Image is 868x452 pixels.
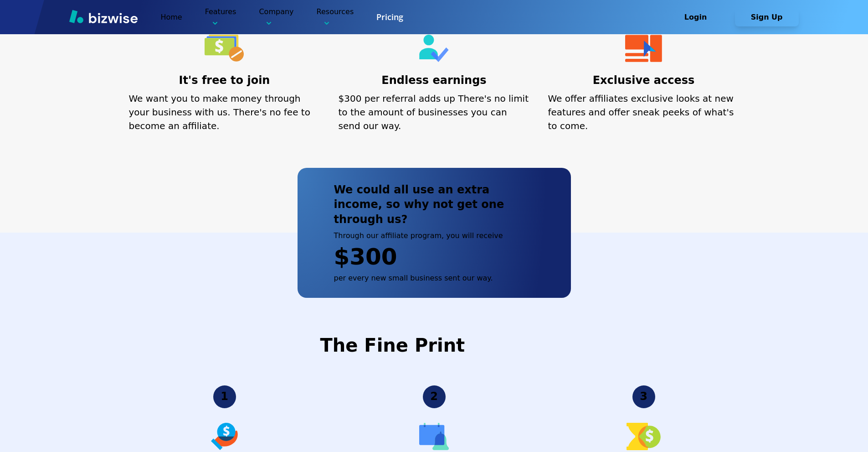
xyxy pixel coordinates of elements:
[205,6,236,28] p: Features
[593,73,695,88] h3: Exclusive access
[221,389,228,404] h3: 1
[430,389,438,404] h3: 2
[664,13,735,21] a: Login
[259,6,293,28] p: Company
[129,92,320,133] p: We want you to make money through your business with us. There's no fee to become an affiliate.
[548,92,740,133] p: We offer affiliates exclusive looks at new features and offer sneak peeks of what's to come.
[334,244,534,270] h1: $300
[376,11,403,23] a: Pricing
[339,92,530,133] p: $300 per referral adds up There's no limit to the amount of businesses you can send our way.
[419,35,449,62] img: Endless earnings Icon
[735,13,799,21] a: Sign Up
[334,182,534,227] h3: We could all use an extra income, so why not get one through us?
[334,273,534,283] p: per every new small business sent our way.
[69,10,138,23] img: Bizwise Logo
[664,8,728,26] button: Login
[625,35,663,62] img: Exclusive access Icon
[419,423,448,450] img: icon
[640,389,647,404] h3: 3
[320,333,548,358] h2: The Fine Print
[317,6,354,28] p: Resources
[334,231,534,241] p: Through our affiliate program, you will receive
[160,13,182,21] a: Home
[381,73,486,88] h3: Endless earnings
[179,73,270,88] h3: It's free to join
[211,423,237,450] img: icon
[627,423,661,450] img: icon
[735,8,799,26] button: Sign Up
[205,35,244,62] img: It's free to join Icon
